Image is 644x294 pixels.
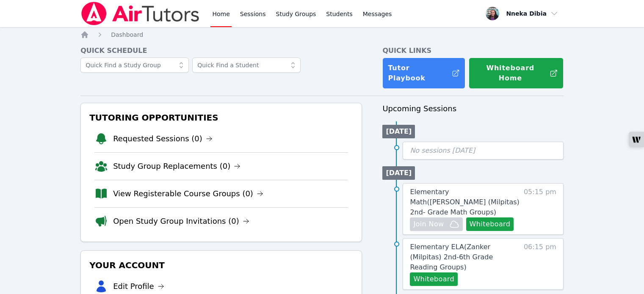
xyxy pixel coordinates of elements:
button: Whiteboard Home [469,58,564,89]
li: [DATE] [382,166,415,180]
h3: Tutoring Opportunities [88,110,355,125]
a: Dashboard [111,30,143,39]
nav: Breadcrumb [80,30,564,39]
a: Open Study Group Invitations (0) [113,215,249,227]
h4: Quick Schedule [80,46,362,56]
a: Requested Sessions (0) [113,133,213,145]
span: Messages [363,10,392,18]
a: Tutor Playbook [382,58,465,89]
h4: Quick Links [382,46,564,56]
span: Elementary Math ( [PERSON_NAME] (Milpitas) 2nd- Grade Math Groups ) [410,188,519,216]
span: 06:15 pm [524,242,556,286]
h3: Your Account [88,258,355,273]
span: No sessions [DATE] [410,146,475,154]
li: [DATE] [382,125,415,138]
img: Air Tutors [80,2,200,25]
a: Elementary Math([PERSON_NAME] (Milpitas) 2nd- Grade Math Groups) [410,187,520,217]
a: View Registerable Course Groups (0) [113,188,263,200]
a: Study Group Replacements (0) [113,160,240,172]
input: Quick Find a Student [192,58,301,73]
input: Quick Find a Study Group [80,58,189,73]
a: Elementary ELA(Zanker (Milpitas) 2nd-6th Grade Reading Groups) [410,242,520,272]
span: Elementary ELA ( Zanker (Milpitas) 2nd-6th Grade Reading Groups ) [410,243,493,271]
span: Join Now [413,219,444,229]
span: 05:15 pm [524,187,556,231]
button: Whiteboard [466,217,514,231]
button: Whiteboard [410,272,458,286]
span: Dashboard [111,31,143,38]
h3: Upcoming Sessions [382,103,564,115]
button: Join Now [410,217,462,231]
a: Edit Profile [113,280,164,292]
